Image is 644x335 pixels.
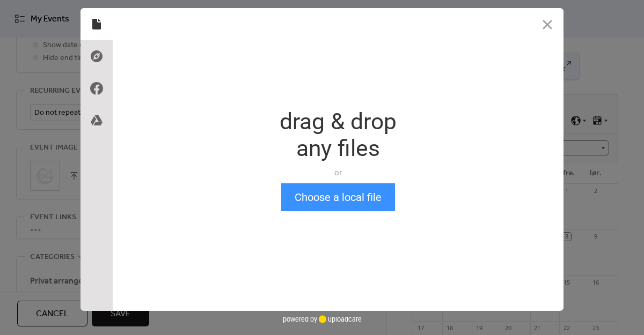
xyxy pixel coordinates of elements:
[80,40,113,72] div: Direct Link
[280,108,397,162] div: drag & drop any files
[283,311,362,327] div: powered by
[80,105,113,137] div: Google Drive
[281,183,395,211] button: Choose a local file
[280,167,397,178] div: or
[80,72,113,105] div: Facebook
[80,8,113,40] div: Local Files
[531,8,563,40] button: Close
[317,315,362,323] a: uploadcare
